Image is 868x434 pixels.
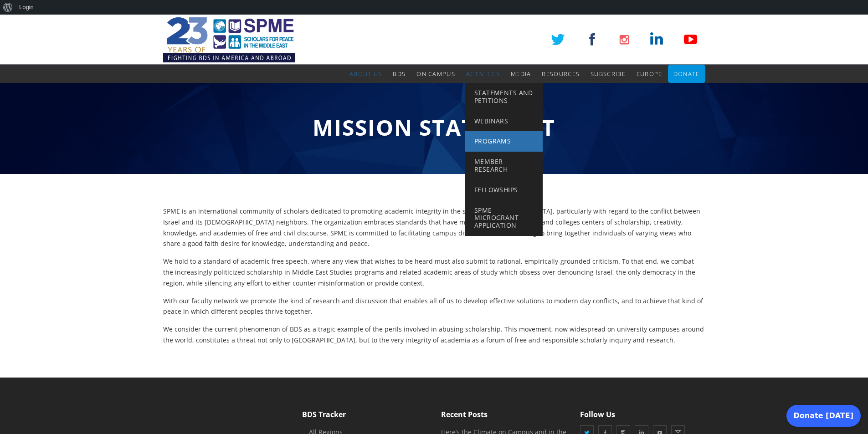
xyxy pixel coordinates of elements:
span: Activities [466,70,500,78]
a: SPME Microgrant Application [465,200,543,236]
a: Statements and Petitions [465,83,543,111]
span: Europe [637,70,663,78]
a: About Us [349,65,382,83]
p: With our faculty network we promote the kind of research and discussion that enables all of us to... [163,296,705,317]
span: Statements and Petitions [474,88,533,105]
h5: Follow Us [580,409,705,419]
h5: Recent Posts [441,409,566,419]
a: Donate [673,65,700,83]
a: Resources [542,65,580,83]
span: Programs [474,137,511,145]
h5: BDS Tracker [302,409,427,419]
a: On Campus [416,65,455,83]
a: Europe [637,65,663,83]
p: We consider the current phenomenon of BDS as a tragic example of the perils involved in abusing s... [163,324,705,346]
a: Subscribe [591,65,626,83]
span: BDS [393,70,406,78]
span: Resources [542,70,580,78]
p: We hold to a standard of academic free speech, where any view that wishes to be heard must also s... [163,256,705,288]
span: Webinars [474,117,508,125]
span: About Us [349,70,382,78]
span: On Campus [416,70,455,78]
a: Webinars [465,111,543,132]
span: Mission Statement [313,112,555,142]
a: Programs [465,131,543,152]
span: SPME Microgrant Application [474,206,519,230]
a: BDS [393,65,406,83]
span: Donate [673,70,700,78]
span: Media [511,70,531,78]
a: Fellowships [465,180,543,200]
p: SPME is an international community of scholars dedicated to promoting academic integrity in the s... [163,206,705,249]
a: Member Research [465,152,543,180]
a: Media [511,65,531,83]
span: Member Research [474,157,508,174]
a: Activities [466,65,500,83]
span: Subscribe [591,70,626,78]
img: SPME [163,15,295,65]
span: Fellowships [474,185,518,194]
